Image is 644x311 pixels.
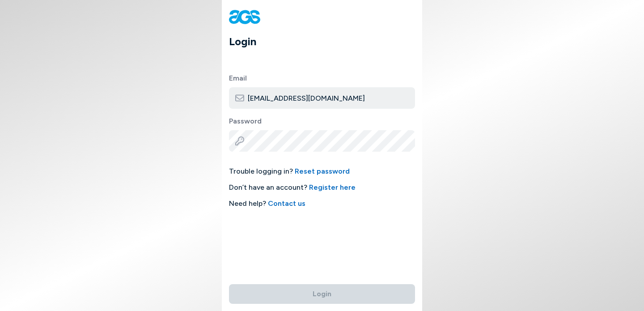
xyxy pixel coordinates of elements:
span: Trouble logging in? [229,166,415,177]
label: Password [229,116,415,127]
label: Email [229,73,415,84]
button: Login [229,284,415,304]
span: Need help? [229,198,415,209]
a: Contact us [268,199,305,208]
a: Register here [309,183,356,192]
span: Don’t have an account? [229,182,415,193]
input: Type here [229,87,415,109]
h1: Login [229,34,422,50]
a: Reset password [295,167,350,175]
